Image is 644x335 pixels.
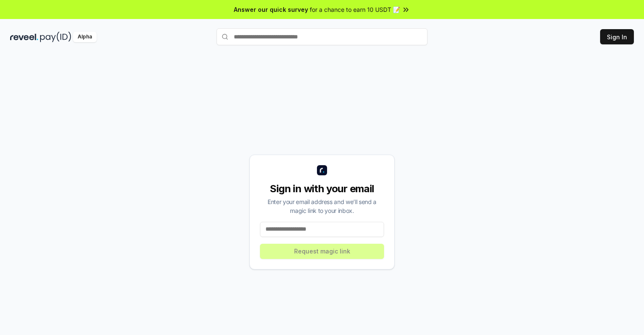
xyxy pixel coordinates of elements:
[234,5,308,14] span: Answer our quick survey
[73,32,97,42] div: Alpha
[260,182,384,196] div: Sign in with your email
[10,32,38,42] img: reveel_dark
[310,5,400,14] span: for a chance to earn 10 USDT 📝
[40,32,71,42] img: pay_id
[317,165,327,175] img: logo_small
[600,29,634,44] button: Sign In
[260,197,384,215] div: Enter your email address and we’ll send a magic link to your inbox.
